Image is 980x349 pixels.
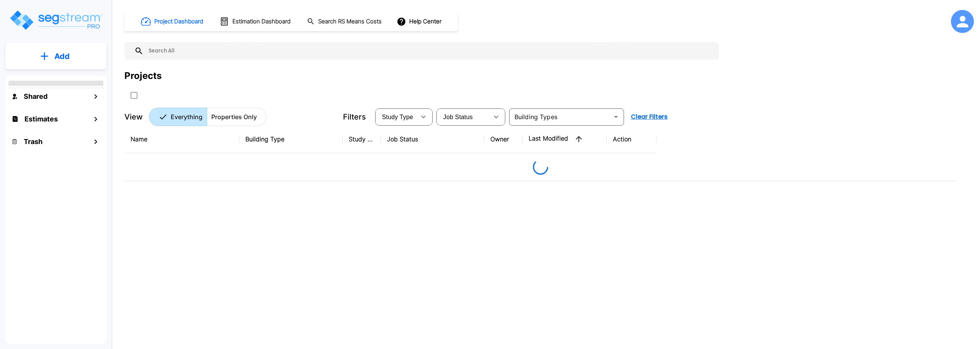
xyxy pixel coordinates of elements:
[377,106,416,128] div: Select
[607,125,657,153] th: Action
[381,125,484,153] th: Job Status
[126,88,142,103] button: SelectAll
[443,114,473,120] span: Job Status
[24,114,58,124] h1: Estimates
[24,136,42,147] h1: Trash
[395,14,444,29] button: Help Center
[149,108,266,126] div: Platform
[523,125,607,153] th: Last Modified
[124,69,162,83] div: Projects
[217,13,295,29] button: Estimation Dashboard
[343,111,366,123] p: Filters
[54,51,70,62] p: Add
[171,112,203,121] p: Everything
[239,125,343,153] th: Building Type
[484,125,523,153] th: Owner
[211,112,257,121] p: Properties Only
[611,111,621,122] button: Open
[232,17,291,26] h1: Estimation Dashboard
[124,111,143,123] p: View
[149,108,207,126] button: Everything
[628,109,671,125] button: Clear Filters
[304,14,386,29] button: Search RS Means Costs
[343,125,381,153] th: Study Type
[154,17,203,26] h1: Project Dashboard
[144,42,715,60] input: Search All
[207,108,266,126] button: Properties Only
[5,45,106,67] button: Add
[438,106,488,128] div: Select
[511,111,609,122] input: Building Types
[138,13,207,30] button: Project Dashboard
[382,114,413,120] span: Study Type
[318,17,382,26] h1: Search RS Means Costs
[24,91,47,102] h1: Shared
[9,9,103,31] img: Logo
[124,125,239,153] th: Name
